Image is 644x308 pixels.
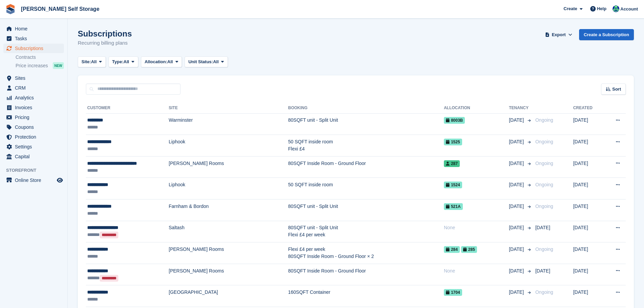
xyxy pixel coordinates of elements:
span: 521A [444,203,463,210]
p: Recurring billing plans [78,39,132,47]
td: [DATE] [573,242,603,264]
a: Contracts [16,54,64,61]
td: Farnham & Bordon [169,199,288,221]
span: 287 [444,160,460,167]
td: [DATE] [573,156,603,178]
a: menu [3,103,64,112]
button: Type: All [109,56,138,68]
span: Tasks [15,34,55,43]
span: Price increases [16,63,48,69]
span: [DATE] [509,224,525,231]
td: 50 SQFT inside room [288,178,444,199]
td: 80SQFT unit - Split Unit [288,199,444,221]
td: 50 SQFT inside room Flexi £4 [288,135,444,157]
a: [PERSON_NAME] Self Storage [18,3,102,15]
span: Sites [15,73,55,83]
a: menu [3,152,64,161]
h1: Subscriptions [78,29,132,38]
span: CRM [15,83,55,93]
td: [DATE] [573,135,603,157]
td: [PERSON_NAME] Rooms [169,156,288,178]
a: menu [3,113,64,122]
td: 80SQFT Inside Room - Ground Floor [288,156,444,178]
th: Site [169,103,288,114]
td: Saltash [169,221,288,242]
span: [DATE] [509,117,525,124]
span: 1704 [444,289,462,296]
td: Liphook [169,135,288,157]
button: Export [544,29,574,40]
a: menu [3,142,64,151]
div: NEW [53,62,64,69]
td: [DATE] [573,285,603,307]
span: 285 [461,246,477,253]
span: Sort [612,86,621,93]
span: Ongoing [535,117,553,123]
td: Flexi £4 per week 80SQFT Inside Room - Ground Floor × 2 [288,242,444,264]
a: Price increases NEW [16,62,64,69]
td: Warminster [169,113,288,135]
a: menu [3,132,64,142]
div: None [444,267,509,275]
span: [DATE] [535,225,550,230]
td: [GEOGRAPHIC_DATA] [169,285,288,307]
td: [DATE] [573,199,603,221]
th: Booking [288,103,444,114]
a: menu [3,122,64,132]
td: 80SQFT unit - Split Unit Flexi £4 per week [288,221,444,242]
td: 80SQFT Inside Room - Ground Floor [288,264,444,285]
span: 8003B [444,117,465,124]
span: Ongoing [535,289,553,295]
span: Home [15,24,55,33]
a: menu [3,93,64,102]
div: None [444,224,509,231]
a: menu [3,83,64,93]
th: Tenancy [509,103,532,114]
button: Site: All [78,56,106,68]
span: Analytics [15,93,55,102]
a: Create a Subscription [579,29,634,40]
td: [PERSON_NAME] Rooms [169,264,288,285]
span: Pricing [15,113,55,122]
span: Invoices [15,103,55,112]
span: [DATE] [509,289,525,296]
span: All [167,58,173,65]
td: 80SQFT unit - Split Unit [288,113,444,135]
span: Account [620,6,638,13]
span: Ongoing [535,139,553,144]
span: Storefront [6,167,67,174]
td: [DATE] [573,178,603,199]
span: [DATE] [509,203,525,210]
span: [DATE] [509,181,525,188]
span: Help [597,5,606,12]
th: Created [573,103,603,114]
span: 1524 [444,182,462,188]
td: Liphook [169,178,288,199]
span: Ongoing [535,204,553,209]
span: [DATE] [535,268,550,274]
a: menu [3,24,64,33]
span: All [91,58,97,65]
span: Create [564,5,577,12]
img: Jenna Pearcy [613,5,619,12]
span: Settings [15,142,55,151]
span: [DATE] [509,267,525,275]
span: Ongoing [535,246,553,252]
button: Allocation: All [141,56,182,68]
span: Export [552,31,566,38]
td: [DATE] [573,264,603,285]
span: Online Store [15,175,55,185]
span: Ongoing [535,182,553,187]
a: menu [3,73,64,83]
a: menu [3,44,64,53]
img: stora-icon-8386f47178a22dfd0bd8f6a31ec36ba5ce8667c1dd55bd0f319d3a0aa187defe.svg [5,4,16,14]
a: menu [3,34,64,43]
span: Ongoing [535,161,553,166]
span: Allocation: [145,58,167,65]
span: Capital [15,152,55,161]
th: Customer [86,103,169,114]
span: All [213,58,219,65]
td: [DATE] [573,113,603,135]
button: Unit Status: All [185,56,228,68]
td: 160SQFT Container [288,285,444,307]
